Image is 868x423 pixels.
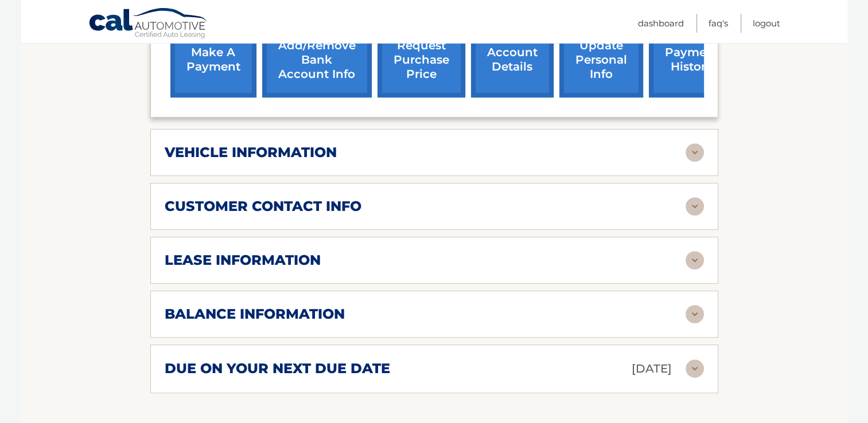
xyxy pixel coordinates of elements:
img: accordion-rest.svg [686,251,704,269]
a: payment history [649,22,735,97]
a: request purchase price [377,22,465,97]
a: account details [471,22,554,97]
a: FAQ's [709,14,728,33]
a: Cal Automotive [88,7,209,41]
h2: vehicle information [165,144,337,161]
h2: customer contact info [165,198,361,215]
h2: lease information [165,252,321,269]
a: make a payment [170,22,256,97]
p: [DATE] [632,359,672,379]
img: accordion-rest.svg [686,197,704,216]
a: Logout [753,14,780,33]
h2: balance information [165,305,345,323]
img: accordion-rest.svg [686,359,704,378]
img: accordion-rest.svg [686,305,704,323]
h2: due on your next due date [165,360,390,377]
img: accordion-rest.svg [686,143,704,162]
a: Dashboard [638,14,684,33]
a: Add/Remove bank account info [262,22,372,97]
a: update personal info [559,22,643,97]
